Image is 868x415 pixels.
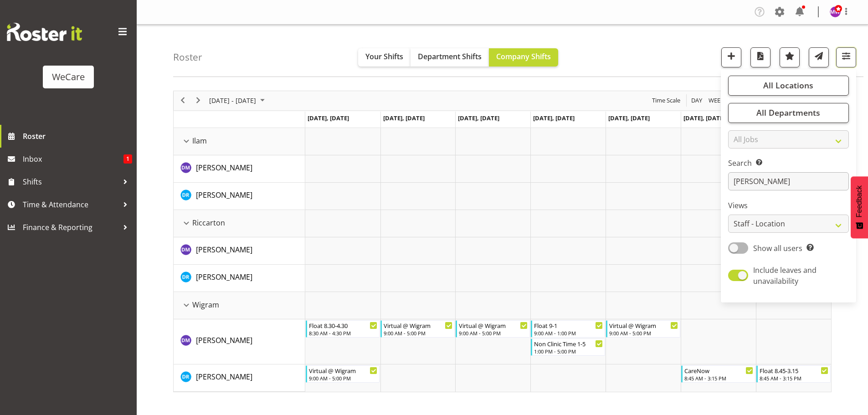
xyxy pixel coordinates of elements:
span: [PERSON_NAME] [196,190,252,200]
span: Time & Attendance [23,198,118,211]
div: 1:00 PM - 5:00 PM [534,348,603,355]
div: next period [190,91,206,110]
div: Deepti Mahajan"s event - Float 8.30-4.30 Begin From Monday, August 18, 2025 at 8:30:00 AM GMT+12:... [306,320,380,338]
input: Search [728,172,849,190]
a: [PERSON_NAME] [196,190,252,200]
span: Day [690,95,703,106]
span: Ilam [192,135,207,146]
span: Week [708,95,725,106]
img: Rosterit website logo [7,23,82,41]
div: Deepti Raturi"s event - Float 8.45-3.15 Begin From Sunday, August 24, 2025 at 8:45:00 AM GMT+12:0... [756,365,831,383]
span: Feedback [855,185,863,217]
button: Next [192,95,205,106]
button: All Departments [728,103,849,123]
button: Company Shifts [489,48,558,67]
button: Timeline Day [690,95,704,106]
div: WeCare [52,70,85,84]
div: Virtual @ Wigram [384,321,452,330]
a: [PERSON_NAME] [196,335,252,346]
td: Deepti Mahajan resource [174,155,305,183]
span: Company Shifts [496,51,551,61]
a: [PERSON_NAME] [196,244,252,255]
button: All Locations [728,76,849,96]
span: All Locations [763,80,813,91]
td: Deepti Raturi resource [174,183,305,210]
span: [DATE], [DATE] [608,114,650,122]
span: Wigram [192,299,219,310]
button: August 2025 [208,95,269,106]
td: Deepti Mahajan resource [174,237,305,265]
span: Roster [23,129,132,143]
td: Deepti Raturi resource [174,364,305,392]
div: Virtual @ Wigram [459,321,528,330]
div: Float 9-1 [534,321,603,330]
div: Deepti Mahajan"s event - Virtual @ Wigram Begin From Tuesday, August 19, 2025 at 9:00:00 AM GMT+1... [380,320,455,338]
div: Timeline Week of August 18, 2025 [173,91,832,392]
a: [PERSON_NAME] [196,371,252,382]
div: August 18 - 24, 2025 [206,91,270,110]
span: [PERSON_NAME] [196,245,252,255]
a: [PERSON_NAME] [196,162,252,173]
button: Department Shifts [411,48,489,67]
span: [PERSON_NAME] [196,335,252,345]
td: Deepti Raturi resource [174,265,305,292]
span: Department Shifts [418,51,482,61]
span: [DATE], [DATE] [308,114,349,122]
span: [PERSON_NAME] [196,163,252,173]
a: [PERSON_NAME] [196,272,252,282]
div: 9:00 AM - 1:00 PM [534,329,603,337]
span: [DATE], [DATE] [383,114,425,122]
td: Ilam resource [174,128,305,155]
div: Float 8.45-3.15 [760,366,828,375]
label: Views [728,200,849,211]
button: Download a PDF of the roster according to the set date range. [750,47,770,67]
span: Inbox [23,152,123,166]
span: [DATE], [DATE] [458,114,499,122]
div: CareNow [684,366,753,375]
div: 8:30 AM - 4:30 PM [309,329,378,337]
label: Search [728,158,849,169]
span: Include leaves and unavailability [753,265,817,286]
div: previous period [175,91,190,110]
button: Your Shifts [358,48,411,67]
div: 8:45 AM - 3:15 PM [684,374,753,382]
div: Deepti Mahajan"s event - Virtual @ Wigram Begin From Wednesday, August 20, 2025 at 9:00:00 AM GMT... [456,320,530,338]
td: Riccarton resource [174,210,305,237]
div: 9:00 AM - 5:00 PM [459,329,528,337]
span: Riccarton [192,217,225,228]
div: Virtual @ Wigram [609,321,678,330]
span: [DATE] - [DATE] [208,95,257,106]
button: Filter Shifts [836,47,856,67]
div: Virtual @ Wigram [309,366,378,375]
span: All Departments [756,107,820,118]
table: Timeline Week of August 18, 2025 [305,128,831,392]
span: Finance & Reporting [23,220,118,234]
button: Timeline Week [707,95,726,106]
span: [DATE], [DATE] [683,114,725,122]
td: Deepti Mahajan resource [174,319,305,364]
div: 9:00 AM - 5:00 PM [309,374,378,382]
button: Send a list of all shifts for the selected filtered period to all rostered employees. [809,47,829,67]
h4: Roster [173,52,202,62]
button: Add a new shift [721,47,741,67]
span: Time Scale [651,95,681,106]
span: [PERSON_NAME] [196,272,252,282]
span: 1 [123,154,132,164]
span: Shifts [23,175,118,189]
div: Deepti Raturi"s event - Virtual @ Wigram Begin From Monday, August 18, 2025 at 9:00:00 AM GMT+12:... [306,365,380,383]
span: Show all users [753,243,802,253]
div: Deepti Mahajan"s event - Non Clinic Time 1-5 Begin From Thursday, August 21, 2025 at 1:00:00 PM G... [531,338,605,356]
div: 8:45 AM - 3:15 PM [760,374,828,382]
span: Your Shifts [365,51,403,61]
div: 9:00 AM - 5:00 PM [384,329,452,337]
div: Non Clinic Time 1-5 [534,339,603,348]
div: Float 8.30-4.30 [309,321,378,330]
button: Previous [177,95,189,106]
div: Deepti Raturi"s event - CareNow Begin From Saturday, August 23, 2025 at 8:45:00 AM GMT+12:00 Ends... [681,365,755,383]
button: Time Scale [651,95,682,106]
span: [DATE], [DATE] [533,114,575,122]
button: Highlight an important date within the roster. [780,47,800,67]
div: Deepti Mahajan"s event - Virtual @ Wigram Begin From Friday, August 22, 2025 at 9:00:00 AM GMT+12... [606,320,680,338]
button: Feedback - Show survey [851,176,868,238]
td: Wigram resource [174,292,305,319]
